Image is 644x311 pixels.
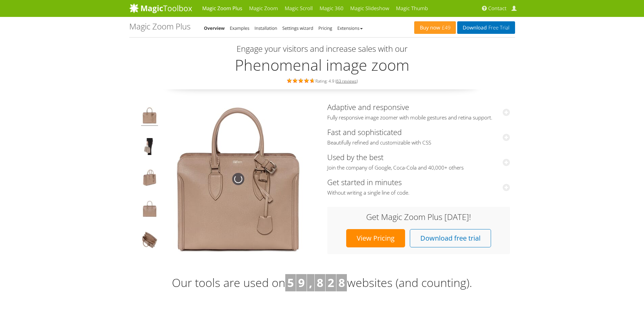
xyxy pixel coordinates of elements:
[440,25,451,30] span: £49
[141,169,158,188] img: jQuery image zoom example
[327,139,510,146] span: Beautifully refined and customizable with CSS
[336,78,357,84] a: 63 reviews
[141,231,158,250] img: JavaScript zoom tool example
[129,3,192,13] img: MagicToolbox.com - Image tools for your website
[337,25,363,31] a: Extensions
[230,25,249,31] a: Examples
[327,164,510,171] span: Join the company of Google, Coca-Cola and 40,000+ others
[162,103,314,255] img: Magic Zoom Plus Demo
[410,229,491,247] a: Download free trial
[129,22,191,31] h1: Magic Zoom Plus
[414,21,456,34] a: Buy now£49
[287,275,294,290] b: 5
[317,275,323,290] b: 8
[327,127,510,146] a: Fast and sophisticatedBeautifully refined and customizable with CSS
[338,275,345,290] b: 8
[327,190,510,196] span: Without writing a single line of code.
[346,229,405,247] a: View Pricing
[327,114,510,121] span: Fully responsive image zoomer with mobile gestures and retina support.
[204,25,225,31] a: Overview
[327,102,510,121] a: Adaptive and responsiveFully responsive image zoomer with mobile gestures and retina support.
[141,200,158,219] img: Hover image zoom example
[327,152,510,171] a: Used by the bestJoin the company of Google, Coca-Cola and 40,000+ others
[129,274,515,292] h3: Our tools are used on websites (and counting).
[309,275,312,290] b: ,
[282,25,313,31] a: Settings wizard
[141,107,158,126] img: Product image zoom example
[327,177,510,196] a: Get started in minutesWithout writing a single line of code.
[254,25,277,31] a: Installation
[318,25,332,31] a: Pricing
[487,25,509,30] span: Free Trial
[457,21,515,34] a: DownloadFree Trial
[488,5,507,12] span: Contact
[129,77,515,84] div: Rating: 4.9 ( )
[141,138,158,157] img: JavaScript image zoom example
[328,275,334,290] b: 2
[131,44,513,53] h3: Engage your visitors and increase sales with our
[298,275,305,290] b: 9
[334,213,503,221] h3: Get Magic Zoom Plus [DATE]!
[129,57,515,73] h2: Phenomenal image zoom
